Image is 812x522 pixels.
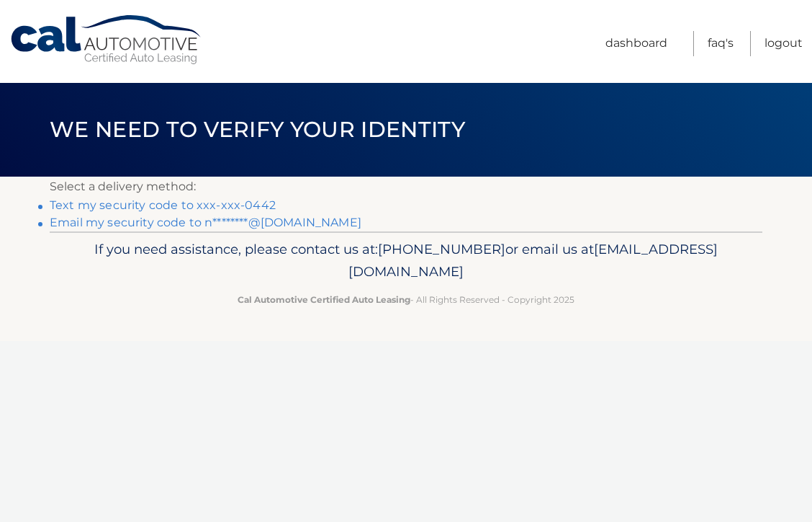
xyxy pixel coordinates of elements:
p: - All Rights Reserved - Copyright 2025 [59,292,753,307]
strong: Cal Automotive Certified Auto Leasing [238,294,410,305]
span: [PHONE_NUMBER] [378,241,505,257]
a: Cal Automotive [9,14,204,66]
a: Dashboard [605,31,667,56]
p: Select a delivery method: [50,177,762,197]
a: Text my security code to xxx-xxx-0442 [50,198,276,212]
a: Email my security code to n********@[DOMAIN_NAME] [50,216,361,229]
p: If you need assistance, please contact us at: or email us at [59,238,753,284]
span: We need to verify your identity [50,116,465,143]
a: Logout [764,31,803,56]
a: FAQ's [708,31,734,56]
